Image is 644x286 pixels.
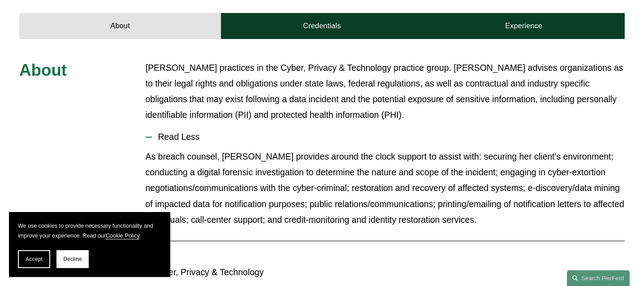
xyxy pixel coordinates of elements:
[152,132,625,142] span: Read Less
[153,264,322,280] p: Cyber, Privacy & Technology
[146,149,625,227] p: As breach counsel, [PERSON_NAME] provides around the clock support to assist with: securing her c...
[56,250,89,268] button: Decline
[19,261,92,280] span: Practices
[26,256,43,262] span: Accept
[146,149,625,234] div: Read Less
[146,125,625,149] button: Read Less
[19,13,221,39] a: About
[423,13,625,39] a: Experience
[9,212,170,277] section: Cookie banner
[19,61,67,79] span: About
[63,256,82,262] span: Decline
[18,250,50,268] button: Accept
[221,13,423,39] a: Credentials
[567,270,630,286] a: Search this site
[106,233,139,239] a: Cookie Policy
[146,60,625,123] p: [PERSON_NAME] practices in the Cyber, Privacy & Technology practice group. [PERSON_NAME] advises ...
[18,221,161,241] p: We use cookies to provide necessary functionality and improve your experience. Read our .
